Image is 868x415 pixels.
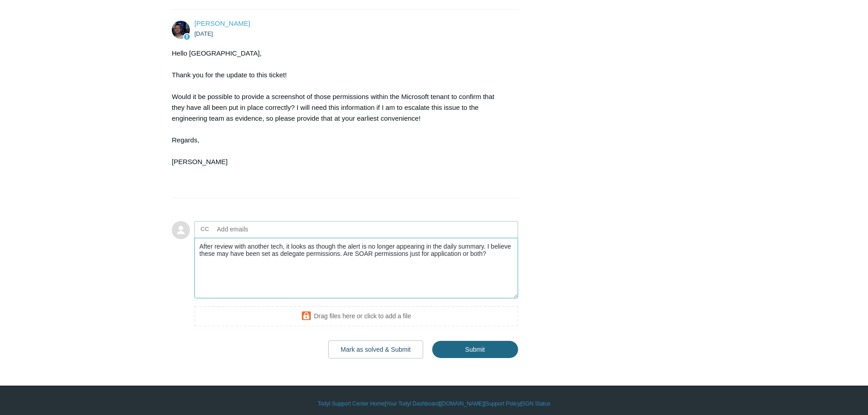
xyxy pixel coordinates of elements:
[201,222,209,236] label: CC
[172,48,509,189] div: Hello [GEOGRAPHIC_DATA], Thank you for the update to this ticket! Would it be possible to provide...
[194,19,250,27] span: Connor Davis
[194,19,250,27] a: [PERSON_NAME]
[328,340,424,358] button: Mark as solved & Submit
[213,222,311,236] input: Add emails
[172,400,696,408] div: | | | |
[486,400,520,408] a: Support Policy
[318,400,385,408] a: Todyl Support Center Home
[386,400,439,408] a: Your Todyl Dashboard
[194,238,518,299] textarea: Add your reply
[440,400,484,408] a: [DOMAIN_NAME]
[194,30,213,37] time: 08/20/2025, 12:00
[522,400,550,408] a: SGN Status
[432,341,518,358] input: Submit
